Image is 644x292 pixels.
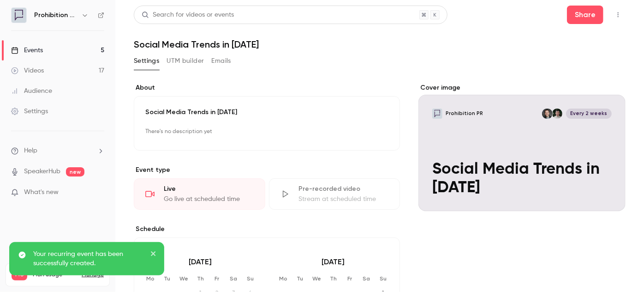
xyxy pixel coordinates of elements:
div: Events [11,46,43,55]
button: Emails [212,54,231,68]
p: [DATE] [276,256,391,268]
p: Social Media Trends in [DATE] [145,108,388,117]
button: close [150,249,157,261]
li: help-dropdown-opener [11,146,104,156]
p: Schedule [134,225,400,234]
p: Th [326,275,341,282]
section: Cover image [418,83,626,211]
p: Mo [276,275,291,282]
h6: Prohibition PR [34,11,78,20]
div: Pre-recorded videoStream at scheduled time [269,178,400,210]
div: Settings [11,107,48,116]
p: Sa [359,275,374,282]
p: There's no description yet [145,124,388,139]
button: UTM builder [167,54,204,68]
div: Stream at scheduled time [299,195,389,204]
div: Pre-recorded video [299,184,389,194]
p: Sa [227,275,241,282]
button: Share [567,6,603,24]
a: SpeakerHub [24,167,60,176]
p: [DATE] [143,256,258,268]
p: Event type [134,165,400,175]
p: Su [243,275,258,282]
h1: Social Media Trends in [DATE] [134,39,626,50]
p: Th [193,275,208,282]
span: new [66,167,84,176]
label: About [134,83,400,92]
p: Fr [343,275,358,282]
p: Fr [210,275,225,282]
p: We [310,275,324,282]
span: What's new [24,188,59,197]
p: Tu [293,275,308,282]
div: Audience [11,86,52,96]
div: Go live at scheduled time [164,195,254,204]
div: LiveGo live at scheduled time [134,178,265,210]
p: Tu [160,275,175,282]
div: Live [164,184,254,194]
button: Settings [134,54,159,68]
div: Search for videos or events [142,10,234,20]
span: Help [24,146,37,156]
label: Cover image [418,83,626,92]
p: Su [376,275,391,282]
p: Your recurring event has been successfully created. [33,249,144,268]
div: Videos [11,66,44,75]
img: Prohibition PR [12,8,26,23]
p: We [177,275,191,282]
